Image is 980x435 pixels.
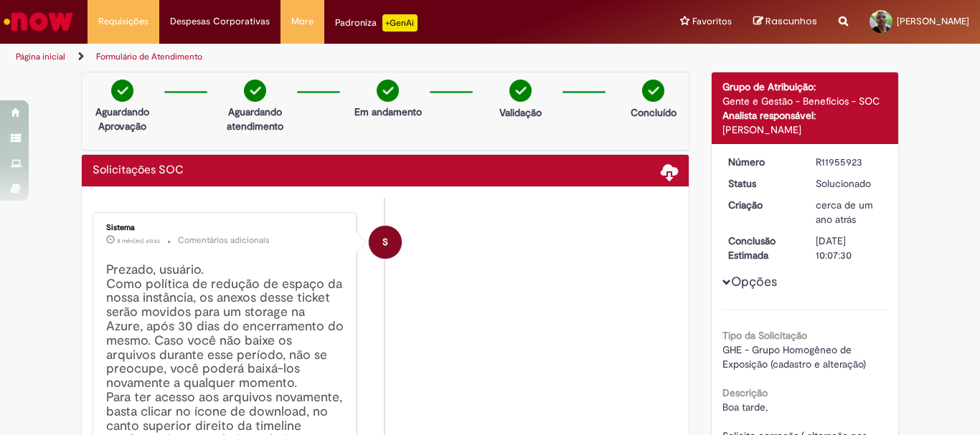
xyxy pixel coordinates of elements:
h2: Solicitações SOC Histórico de tíquete [93,164,184,177]
p: Aguardando atendimento [220,105,290,133]
dt: Status [717,176,806,191]
div: [PERSON_NAME] [722,123,888,137]
span: GHE - Grupo Homogêneo de Exposição (cadastro e alteração) [722,343,866,371]
div: R11955923 [816,155,882,169]
img: check-circle-green.png [377,80,399,102]
img: check-circle-green.png [111,80,133,102]
div: System [369,226,402,259]
div: Solucionado [816,176,882,191]
ul: Trilhas de página [11,44,643,70]
a: Formulário de Atendimento [96,51,202,62]
div: [DATE] 10:07:30 [816,234,882,262]
span: Favoritos [692,14,732,29]
p: Em andamento [354,105,422,119]
div: Padroniza [335,14,418,32]
div: 03/09/2024 16:39:37 [816,198,882,226]
span: Rascunhos [765,14,817,28]
span: [PERSON_NAME] [897,15,969,27]
span: Baixar anexos [661,163,678,180]
span: 8 mês(es) atrás [117,236,160,245]
img: check-circle-green.png [642,80,664,102]
img: check-circle-green.png [509,80,532,102]
dt: Conclusão Estimada [717,234,806,262]
p: Validação [499,105,542,120]
p: Concluído [631,105,677,120]
div: Grupo de Atribuição: [722,80,888,94]
div: Sistema [106,224,345,232]
div: Gente e Gestão - Benefícios - SOC [722,94,888,108]
span: S [382,225,388,259]
b: Tipo da Solicitação [722,329,807,342]
b: Descrição [722,386,768,399]
div: Analista responsável: [722,108,888,123]
img: ServiceNow [1,7,75,36]
p: Aguardando Aprovação [88,105,157,133]
span: Despesas Corporativas [170,14,270,29]
time: 26/01/2025 15:20:34 [117,236,160,245]
span: More [291,14,314,29]
span: Requisições [98,14,149,29]
a: Rascunhos [753,15,817,29]
img: check-circle-green.png [244,80,266,102]
a: Página inicial [16,51,65,62]
span: cerca de um ano atrás [816,199,873,226]
dt: Número [717,155,806,169]
dt: Criação [717,198,806,212]
p: +GenAi [382,14,418,32]
small: Comentários adicionais [178,234,270,247]
time: 03/09/2024 16:39:37 [816,199,873,226]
